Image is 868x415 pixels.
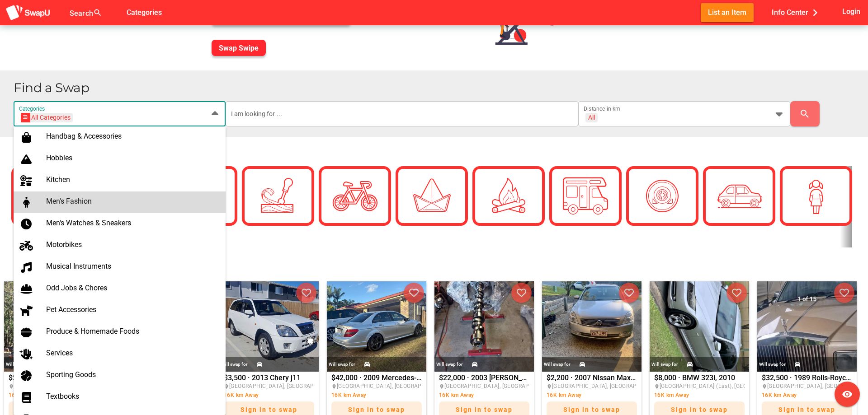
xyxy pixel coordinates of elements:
[778,406,835,413] span: Sign in to swap
[329,359,355,369] div: Will swap for
[547,384,552,389] i: place
[434,281,534,372] img: nicholas.robertson%2Bfacebook%40swapu.com.au%2F2136681480143535%2F2136681480143535-photo-0.jpg
[348,406,405,413] span: Sign in to swap
[708,6,746,19] span: List an Item
[46,305,218,314] div: Pet Accessories
[456,406,513,413] span: Sign in to swap
[127,5,162,20] span: Categories
[654,392,689,398] span: 16K km Away
[5,5,51,21] img: aSD8y5uGLpzPJLYTcYcjNu3laj1c05W5KWf0Ds+Za8uybjssssuu+yyyy677LKX2n+PWMSDJ9a87AAAAABJRU5ErkJggg==
[757,281,857,372] img: nicholas.robertson%2Bfacebook%40swapu.com.au%2F1080654837567187%2F1080654837567187-photo-0.jpg
[842,5,860,18] span: Login
[219,281,319,372] img: nicholas.robertson%2Bfacebook%40swapu.com.au%2F745113134711161%2F745113134711161-photo-0.jpg
[772,5,822,20] span: Info Center
[46,284,218,292] div: Odd Jobs & Chores
[219,44,259,52] span: Swap Swipe
[212,40,266,56] button: Swap Swipe
[337,383,449,389] span: [GEOGRAPHIC_DATA], [GEOGRAPHIC_DATA]
[9,392,43,398] span: 16K km Away
[327,281,426,372] img: nicholas.robertson%2Bfacebook%40swapu.com.au%2F2774873226041717%2F2774873226041717-photo-0.jpg
[9,384,14,389] i: place
[46,240,218,249] div: Motorbikes
[544,359,571,369] div: Will swap for
[660,383,789,389] span: [GEOGRAPHIC_DATA] (East), [GEOGRAPHIC_DATA]
[331,392,366,398] span: 16K km Away
[331,384,337,389] i: place
[547,392,581,398] span: 16K km Away
[764,3,829,22] button: Info Center
[439,384,444,389] i: place
[224,392,259,398] span: 16K km Away
[119,3,169,22] button: Categories
[542,281,642,372] img: nicholas.robertson%2Bfacebook%40swapu.com.au%2F1242947207279778%2F1242947207279778-photo-0.jpg
[671,406,728,413] span: Sign in to swap
[6,359,33,369] div: Will swap for
[436,359,463,369] div: Will swap for
[46,154,218,162] div: Hobbies
[552,383,665,389] span: [GEOGRAPHIC_DATA], [GEOGRAPHIC_DATA]
[444,383,557,389] span: [GEOGRAPHIC_DATA], [GEOGRAPHIC_DATA]
[4,281,104,372] img: nicholas.robertson%2Bfacebook%40swapu.com.au%2F9660968530615362%2F9660968530615362-photo-0.jpg
[46,392,218,401] div: Textbooks
[563,406,620,413] span: Sign in to swap
[842,389,853,400] i: visibility
[654,384,660,389] i: place
[46,132,218,140] div: Handbag & Accessories
[46,349,218,357] div: Services
[14,81,861,94] h1: Find a Swap
[759,359,786,369] div: Will swap for
[762,392,797,398] span: 16K km Away
[701,3,754,22] button: List an Item
[799,108,810,119] i: search
[439,392,474,398] span: 16K km Away
[231,101,573,126] input: I am looking for ...
[119,8,169,16] a: Categories
[651,359,678,369] div: Will swap for
[241,406,297,413] span: Sign in to swap
[229,383,342,389] span: [GEOGRAPHIC_DATA], [GEOGRAPHIC_DATA]
[46,370,218,379] div: Sporting Goods
[46,175,218,184] div: Kitchen
[46,219,218,227] div: Men's Watches & Sneakers
[46,327,218,336] div: Produce & Homemade Foods
[24,113,71,122] div: All Categories
[46,262,218,270] div: Musical Instruments
[588,113,595,121] div: All
[840,3,863,20] button: Login
[808,6,822,19] i: chevron_right
[46,197,218,205] div: Men's Fashion
[650,281,749,372] img: nicholas.robertson%2Bfacebook%40swapu.com.au%2F1242632987246180%2F1242632987246180-photo-0.jpg
[221,359,248,369] div: Will swap for
[113,7,124,18] i: false
[762,384,767,389] i: place
[224,384,229,389] i: place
